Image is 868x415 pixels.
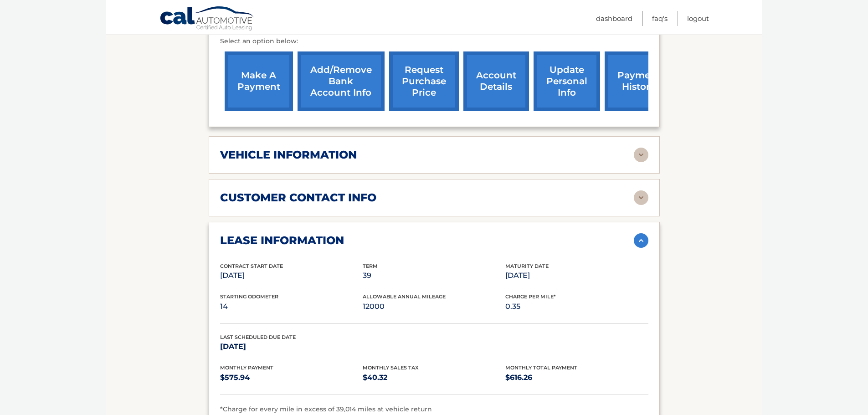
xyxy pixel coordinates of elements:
[220,234,344,247] h2: lease information
[220,263,283,269] span: Contract Start Date
[505,293,556,300] span: Charge Per Mile*
[505,263,549,269] span: Maturity Date
[225,51,293,111] a: make a payment
[596,11,632,26] a: Dashboard
[505,371,648,384] p: $616.26
[220,293,278,300] span: Starting Odometer
[463,51,529,111] a: account details
[298,51,385,111] a: Add/Remove bank account info
[220,405,432,413] span: *Charge for every mile in excess of 39,014 miles at vehicle return
[220,364,273,371] span: Monthly Payment
[634,233,648,248] img: accordion-active.svg
[363,371,505,384] p: $40.32
[363,263,378,269] span: Term
[534,51,600,111] a: update personal info
[505,364,577,371] span: Monthly Total Payment
[363,300,505,313] p: 12000
[363,269,505,282] p: 39
[634,148,648,162] img: accordion-rest.svg
[505,300,648,313] p: 0.35
[220,340,363,353] p: [DATE]
[389,51,459,111] a: request purchase price
[220,269,363,282] p: [DATE]
[634,190,648,205] img: accordion-rest.svg
[687,11,709,26] a: Logout
[363,364,419,371] span: Monthly Sales Tax
[505,269,648,282] p: [DATE]
[220,36,648,47] p: Select an option below:
[220,334,296,340] span: Last Scheduled Due Date
[652,11,668,26] a: FAQ's
[220,371,363,384] p: $575.94
[220,191,376,205] h2: customer contact info
[605,51,673,111] a: payment history
[220,148,357,162] h2: vehicle information
[363,293,446,300] span: Allowable Annual Mileage
[220,300,363,313] p: 14
[159,6,255,32] a: Cal Automotive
